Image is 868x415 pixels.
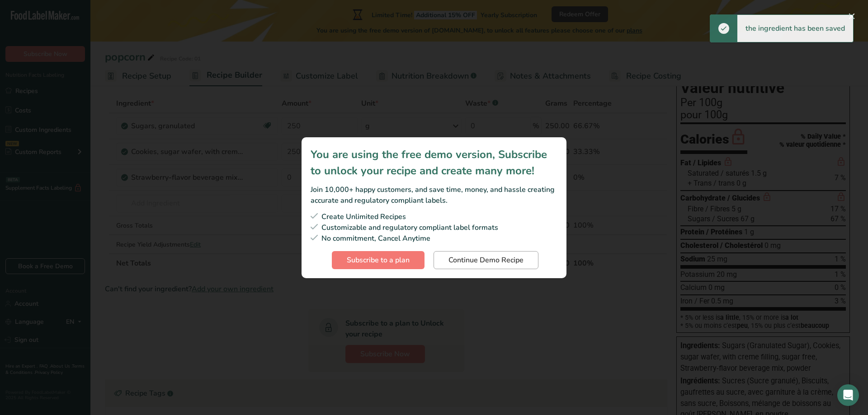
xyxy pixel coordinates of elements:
[311,222,557,233] div: Customizable and regulatory compliant label formats
[347,255,410,266] span: Subscribe to a plan
[311,184,557,206] div: Join 10,000+ happy customers, and save time, money, and hassle creating accurate and regulatory c...
[311,211,557,222] div: Create Unlimited Recipes
[448,255,524,266] span: Continue Demo Recipe
[311,146,557,179] div: You are using the free demo version, Subscribe to unlock your recipe and create many more!
[737,15,853,42] div: the ingredient has been saved
[434,251,538,269] button: Continue Demo Recipe
[837,384,859,406] div: Open Intercom Messenger
[311,233,557,244] div: No commitment, Cancel Anytime
[332,251,425,269] button: Subscribe to a plan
